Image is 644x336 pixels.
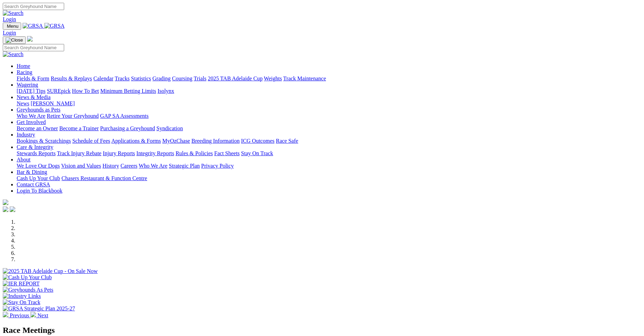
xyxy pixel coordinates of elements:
[17,119,46,125] a: Get Involved
[115,76,130,81] a: Tracks
[111,138,161,144] a: Applications & Forms
[208,76,263,81] a: 2025 TAB Adelaide Cup
[120,163,137,169] a: Careers
[93,76,113,81] a: Calendar
[3,51,24,58] img: Search
[47,113,99,119] a: Retire Your Greyhound
[17,125,641,132] div: Get Involved
[157,88,174,94] a: Isolynx
[100,113,149,119] a: GAP SA Assessments
[17,138,71,144] a: Bookings & Scratchings
[17,182,50,187] a: Contact GRSA
[44,23,65,29] img: GRSA
[10,206,15,212] img: twitter.svg
[31,312,36,317] img: chevron-right-pager-white.svg
[169,163,200,169] a: Strategic Plan
[175,150,213,156] a: Rules & Policies
[27,36,33,42] img: logo-grsa-white.png
[139,163,168,169] a: Who We Are
[31,312,48,318] a: Next
[3,299,40,306] img: Stay On Track
[136,150,174,156] a: Integrity Reports
[3,312,8,317] img: chevron-left-pager-white.svg
[17,125,58,131] a: Become an Owner
[201,163,234,169] a: Privacy Policy
[51,76,92,81] a: Results & Replays
[7,24,18,29] span: Menu
[131,76,151,81] a: Statistics
[17,100,641,107] div: News & Media
[6,37,23,43] img: Close
[10,312,29,318] span: Previous
[103,150,135,156] a: Injury Reports
[17,88,641,94] div: Wagering
[3,281,40,287] img: IER REPORT
[3,10,24,16] img: Search
[47,88,70,94] a: SUREpick
[3,287,53,293] img: Greyhounds As Pets
[17,144,53,150] a: Care & Integrity
[17,169,47,175] a: Bar & Dining
[102,163,119,169] a: History
[17,94,51,100] a: News & Media
[172,76,192,81] a: Coursing
[17,138,641,144] div: Industry
[17,150,55,156] a: Stewards Reports
[162,138,190,144] a: MyOzChase
[283,76,326,81] a: Track Maintenance
[17,76,641,82] div: Racing
[72,88,99,94] a: How To Bet
[100,88,156,94] a: Minimum Betting Limits
[241,138,274,144] a: ICG Outcomes
[17,107,60,113] a: Greyhounds as Pets
[3,274,52,281] img: Cash Up Your Club
[23,23,43,29] img: GRSA
[3,306,75,312] img: GRSA Strategic Plan 2025-27
[214,150,240,156] a: Fact Sheets
[241,150,273,156] a: Stay On Track
[17,88,45,94] a: [DATE] Tips
[17,82,38,88] a: Wagering
[3,23,21,30] button: Toggle navigation
[61,163,101,169] a: Vision and Values
[17,175,641,182] div: Bar & Dining
[59,125,99,131] a: Become a Trainer
[3,200,8,205] img: logo-grsa-white.png
[17,100,29,106] a: News
[3,44,64,51] input: Search
[37,312,48,318] span: Next
[156,125,183,131] a: Syndication
[3,30,16,36] a: Login
[3,3,64,10] input: Search
[17,188,62,194] a: Login To Blackbook
[100,125,155,131] a: Purchasing a Greyhound
[17,163,641,169] div: About
[17,76,49,81] a: Fields & Form
[31,100,75,106] a: [PERSON_NAME]
[17,150,641,157] div: Care & Integrity
[17,175,60,181] a: Cash Up Your Club
[61,175,147,181] a: Chasers Restaurant & Function Centre
[3,36,26,44] button: Toggle navigation
[17,132,35,138] a: Industry
[17,69,32,75] a: Racing
[3,293,41,299] img: Industry Links
[3,312,31,318] a: Previous
[3,206,8,212] img: facebook.svg
[191,138,240,144] a: Breeding Information
[3,268,98,274] img: 2025 TAB Adelaide Cup - On Sale Now
[72,138,110,144] a: Schedule of Fees
[194,76,206,81] a: Trials
[264,76,282,81] a: Weights
[17,113,641,119] div: Greyhounds as Pets
[57,150,101,156] a: Track Injury Rebate
[3,16,16,22] a: Login
[17,113,45,119] a: Who We Are
[153,76,171,81] a: Grading
[17,63,30,69] a: Home
[17,163,60,169] a: We Love Our Dogs
[276,138,298,144] a: Race Safe
[17,157,31,162] a: About
[3,326,641,335] h2: Race Meetings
